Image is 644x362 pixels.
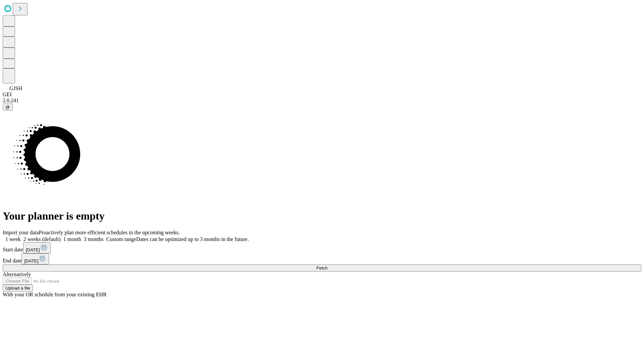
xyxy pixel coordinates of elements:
span: Proactively plan more efficient schedules in the upcoming weeks. [39,230,180,235]
button: @ [3,104,13,111]
span: Alternatively [3,271,31,277]
button: Upload a file [3,285,33,292]
button: [DATE] [23,242,51,253]
span: Import your data [3,230,39,235]
span: GJSH [9,85,22,91]
span: [DATE] [24,258,38,263]
span: @ [5,105,10,110]
span: With your OR schedule from your existing EHR [3,292,107,297]
div: 2.0.241 [3,98,641,104]
button: Fetch [3,264,641,271]
span: 1 month [63,236,81,242]
span: 3 months [84,236,104,242]
span: Fetch [316,265,327,270]
h1: Your planner is empty [3,210,641,222]
div: GEI [3,92,641,98]
div: End date [3,253,641,264]
div: Start date [3,242,641,253]
button: [DATE] [21,253,49,264]
span: Dates can be optimized up to 3 months in the future. [136,236,249,242]
span: [DATE] [26,247,40,252]
span: 1 week [5,236,21,242]
span: 2 weeks (default) [23,236,61,242]
span: Custom range [106,236,136,242]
